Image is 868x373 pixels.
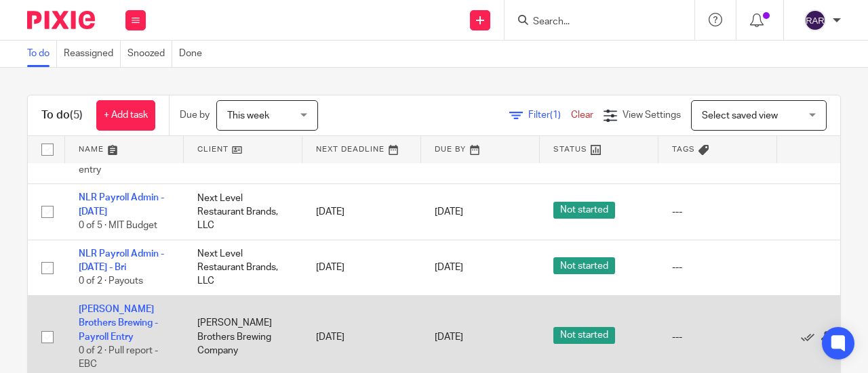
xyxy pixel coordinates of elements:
span: (1) [550,110,561,120]
span: This week [227,111,269,120]
span: (5) [70,110,83,120]
div: --- [672,261,764,274]
a: NLR Payroll Admin - [DATE] - Bri [79,249,164,272]
img: svg%3E [804,9,826,31]
a: Reassigned [64,41,121,67]
span: Tags [672,146,695,153]
a: + Add task [96,100,155,131]
input: Search [532,16,654,28]
span: [DATE] [435,332,463,342]
div: --- [672,330,764,344]
span: Select saved view [702,111,778,120]
span: 0 of 5 · MIT Budget [79,221,157,230]
div: --- [672,205,764,219]
td: Next Level Restaurant Brands, LLC [184,240,302,295]
td: Next Level Restaurant Brands, LLC [184,184,302,240]
td: [DATE] [302,184,421,240]
a: [PERSON_NAME] Brothers Brewing - Payroll Entry [79,305,158,342]
a: To do [27,41,57,67]
span: [DATE] [435,263,463,272]
span: Not started [553,202,615,219]
h1: To do [41,108,83,123]
a: NLR Payroll Admin - [DATE] [79,193,164,216]
span: 0 of 2 · Pull report - EBC [79,346,158,370]
span: Not started [553,327,615,344]
span: [DATE] [435,207,463,217]
td: [DATE] [302,240,421,295]
a: Mark as done [801,330,821,344]
a: Clear [571,110,593,120]
span: Not started [553,257,615,274]
span: Filter [528,110,571,120]
span: 0 of 2 · Payouts [79,277,143,286]
span: View Settings [623,110,681,120]
img: Pixie [27,11,95,29]
a: Snoozed [127,41,172,67]
p: Due by [180,108,210,122]
a: Done [179,41,209,67]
